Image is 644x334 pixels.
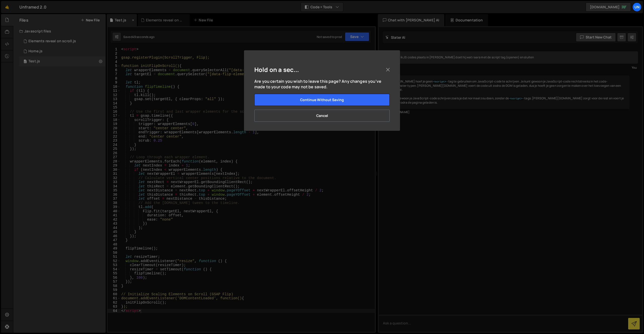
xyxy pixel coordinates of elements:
button: Cancel [254,110,390,122]
a: Un [632,3,641,12]
h5: Hold on a sec... [254,66,299,73]
button: Continue without saving [254,94,390,106]
button: Close [384,66,392,73]
p: Are you certain you wish to leave this page? Any changes you've made to your code may not be saved. [254,78,390,90]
